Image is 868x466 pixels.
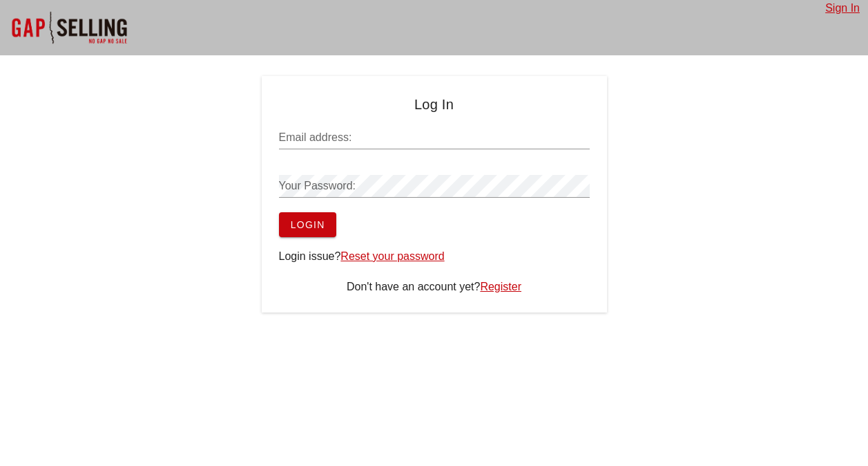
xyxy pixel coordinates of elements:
span: Login [290,219,325,230]
div: Don't have an account yet? [279,279,590,295]
a: Register [480,281,521,292]
a: Reset your password [340,250,444,262]
button: Login [279,212,336,237]
a: Sign In [825,2,860,14]
div: Login issue? [279,248,590,265]
h4: Log In [279,93,590,115]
